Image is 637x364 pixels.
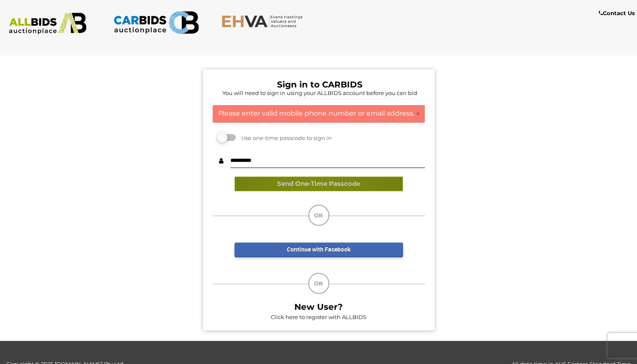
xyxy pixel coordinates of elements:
[217,110,420,117] h4: Please enter valid mobile phone number or email address.
[308,273,329,294] div: OR
[599,8,637,18] a: Contact Us
[221,15,307,28] img: EHVA.com.au
[271,314,366,320] a: Click here to register with ALLBIDS
[599,10,635,16] b: Contact Us
[5,13,91,34] img: ALLBIDS.com.au
[308,205,329,226] div: OR
[235,177,403,191] button: Send One-Time Passcode
[237,135,332,141] span: Use one-time passcode to sign in
[416,110,420,118] a: ×
[235,243,403,257] a: Continue with Facebook
[113,8,199,37] img: CARBIDS.com.au
[215,90,425,96] h5: You will need to sign in using your ALLBIDS account before you can bid
[277,79,362,90] b: Sign in to CARBIDS
[294,302,343,312] b: New User?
